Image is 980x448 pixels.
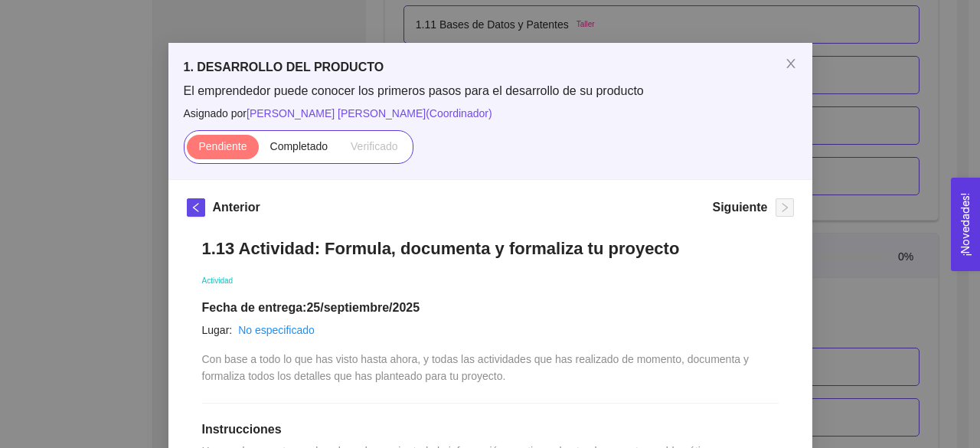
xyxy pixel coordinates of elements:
h1: Fecha de entrega: 25/septiembre/2025 [202,300,779,316]
h1: 1.13 Actividad: Formula, documenta y formaliza tu proyecto [202,238,779,259]
span: Completado [270,140,328,152]
button: Open Feedback Widget [951,178,980,271]
span: Verificado [351,140,397,152]
h5: Siguiente [712,198,767,217]
h1: Instrucciones [202,422,779,437]
h5: 1. DESARROLLO DEL PRODUCTO [184,58,797,77]
h5: Anterior [213,198,260,217]
span: Actividad [202,276,234,285]
span: close [785,57,797,70]
span: Asignado por [184,105,797,122]
button: left [187,198,205,217]
article: Lugar: [202,322,233,338]
a: No especificado [238,324,315,336]
span: left [188,202,204,213]
span: [PERSON_NAME] [PERSON_NAME] ( Coordinador ) [247,107,492,119]
button: right [776,198,794,217]
span: El emprendedor puede conocer los primeros pasos para el desarrollo de su producto [184,83,797,100]
button: Close [769,43,812,86]
span: Pendiente [198,140,247,152]
span: Con base a todo lo que has visto hasta ahora, y todas las actividades que has realizado de moment... [202,353,752,382]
